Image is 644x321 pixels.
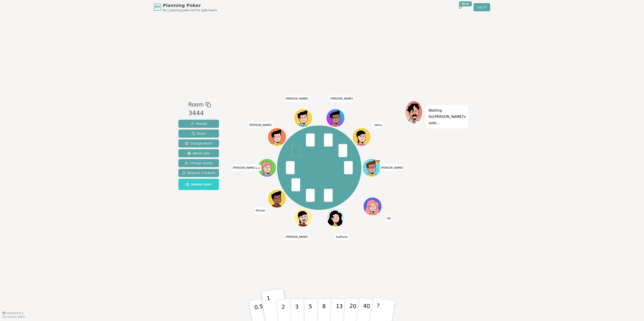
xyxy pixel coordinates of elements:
span: Click to change your name [248,122,273,128]
span: Click to change your name [329,95,354,102]
button: Reset [178,130,219,138]
span: Click to change your name [284,95,309,102]
span: Reset [192,131,206,136]
span: Named room [186,182,212,187]
div: New! [459,1,472,6]
span: Planning Poker [163,2,217,9]
button: Click to change your avatar [258,159,276,176]
p: 1 [266,295,273,319]
span: Last updated: [DATE] [2,316,25,318]
span: Click to change your name [284,234,309,240]
span: Change Avatar [184,161,213,165]
span: Click to change your name [386,215,392,221]
div: 3444 [188,109,211,118]
span: Reveal [191,121,207,126]
button: New! [457,3,465,11]
span: Change Name [185,141,212,146]
button: Watch only [178,149,219,157]
button: Change Name [178,139,219,147]
span: Click to change your name [254,207,267,214]
span: Request a feature [182,171,215,175]
span: Room [188,101,203,109]
button: Reveal [178,120,219,128]
button: Version0.9.2 [2,311,23,315]
span: Watch only [187,151,210,155]
a: Log in [474,3,490,11]
a: PPPlanning PokerNo.1 planning poker tool for agile teams [154,2,217,12]
p: Waiting for [PERSON_NAME] 's vote... [428,107,466,126]
span: Click to change your name [232,165,261,171]
span: Click to change your name [373,122,383,128]
span: Version 0.9.2 [7,311,23,315]
button: Change Avatar [178,159,219,167]
button: Named room [178,179,219,190]
span: Click to change your name [380,165,404,171]
span: (you) [255,167,261,169]
span: Click to change your name [335,234,349,240]
span: No.1 planning poker tool for agile teams [163,9,217,12]
span: PP [155,4,160,10]
button: Request a feature [178,169,219,177]
span: spencer is the host [376,159,380,164]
